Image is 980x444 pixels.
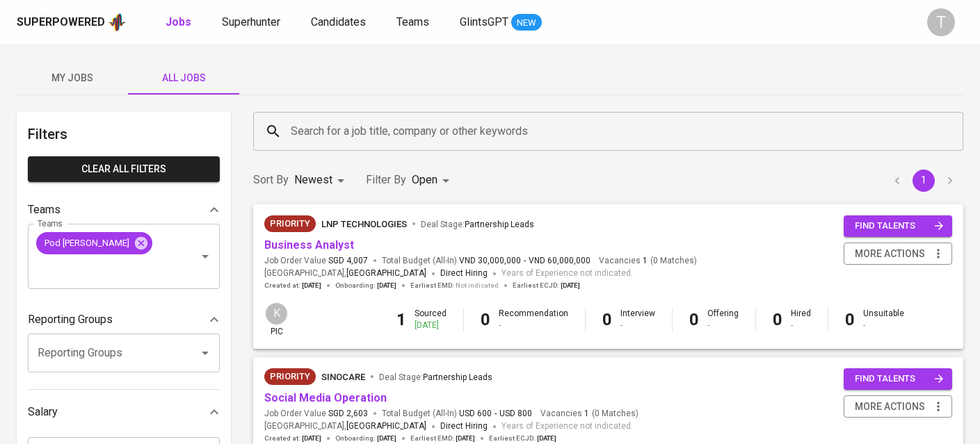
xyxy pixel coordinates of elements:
[499,320,568,331] div: -
[335,434,396,443] span: Onboarding :
[28,123,220,145] h6: Filters
[791,320,811,331] div: -
[264,281,321,290] span: Created at :
[328,408,368,420] span: SGD 2,603
[396,310,406,329] b: 1
[294,172,332,188] p: Newest
[855,371,944,387] span: find talents
[855,245,925,263] span: more actions
[28,156,220,182] button: Clear All filters
[28,311,113,328] p: Reporting Groups
[863,308,904,331] div: Unsuitable
[511,16,542,30] span: NEW
[456,281,499,290] span: Not indicated
[844,242,952,265] button: more actions
[707,320,739,331] div: -
[294,167,349,193] div: Newest
[321,219,407,229] span: LNP Technologies
[440,421,488,431] span: Direct Hiring
[264,215,316,232] div: New Job received from Demand Team
[379,372,492,382] span: Deal Stage :
[28,398,220,426] div: Salary
[382,255,591,267] span: Total Budget (All-In)
[412,173,437,186] span: Open
[620,320,655,331] div: -
[108,12,127,33] img: app logo
[396,15,429,28] span: Teams
[540,408,638,420] span: Vacancies ( 0 Matches )
[415,320,447,331] div: [DATE]
[423,372,492,382] span: Partnership Leads
[36,232,152,254] div: Pod [PERSON_NAME]
[773,310,782,329] b: 0
[377,281,396,290] span: [DATE]
[302,281,321,290] span: [DATE]
[17,15,105,31] div: Superpowered
[465,220,534,229] span: Partnership Leads
[264,217,316,231] span: Priority
[460,15,508,28] span: GlintsGPT
[264,370,316,384] span: Priority
[529,255,591,267] span: VND 60,000,000
[599,255,697,267] span: Vacancies ( 0 Matches )
[499,308,568,331] div: Recommendation
[136,69,231,87] span: All Jobs
[396,14,432,31] a: Teams
[264,302,289,338] div: pic
[25,69,120,87] span: My Jobs
[39,161,209,178] span: Clear All filters
[412,167,454,193] div: Open
[328,255,368,267] span: SGD 4,007
[456,434,475,443] span: [DATE]
[222,15,280,28] span: Superhunter
[166,15,191,28] b: Jobs
[927,8,955,36] div: T
[460,14,542,31] a: GlintsGPT NEW
[264,391,387,404] a: Social Media Operation
[459,255,521,267] span: VND 30,000,000
[524,255,526,267] span: -
[264,267,426,281] span: [GEOGRAPHIC_DATA] ,
[264,408,368,420] span: Job Order Value
[335,281,396,290] span: Onboarding :
[440,268,488,278] span: Direct Hiring
[689,310,699,329] b: 0
[382,408,532,420] span: Total Budget (All-In)
[17,12,127,33] a: Superpoweredapp logo
[884,170,963,192] nav: pagination navigation
[410,434,475,443] span: Earliest EMD :
[855,218,944,234] span: find talents
[421,220,534,229] span: Deal Stage :
[195,247,215,266] button: Open
[264,238,354,252] a: Business Analyst
[845,310,855,329] b: 0
[264,420,426,434] span: [GEOGRAPHIC_DATA] ,
[489,434,556,443] span: Earliest ECJD :
[264,434,321,443] span: Created at :
[537,434,556,443] span: [DATE]
[366,172,406,188] p: Filter By
[28,196,220,224] div: Teams
[844,395,952,418] button: more actions
[501,267,633,281] span: Years of Experience not indicated.
[321,372,365,382] span: Sinocare
[501,420,633,434] span: Years of Experience not indicated.
[791,308,811,331] div: Hired
[410,281,499,290] span: Earliest EMD :
[253,172,289,188] p: Sort By
[377,434,396,443] span: [DATE]
[620,308,655,331] div: Interview
[844,368,952,390] button: find talents
[311,14,369,31] a: Candidates
[495,408,497,420] span: -
[459,408,492,420] span: USD 600
[264,302,289,326] div: K
[513,281,580,290] span: Earliest ECJD :
[707,308,739,331] div: Offering
[36,236,138,249] span: Pod [PERSON_NAME]
[481,310,490,329] b: 0
[222,14,283,31] a: Superhunter
[346,267,426,281] span: [GEOGRAPHIC_DATA]
[195,343,215,363] button: Open
[415,308,447,331] div: Sourced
